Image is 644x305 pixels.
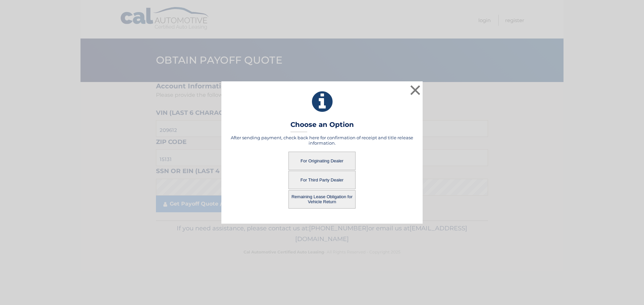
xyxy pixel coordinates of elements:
button: Remaining Lease Obligation for Vehicle Return [288,190,356,209]
h5: After sending payment, check back here for confirmation of receipt and title release information. [230,135,414,146]
button: × [409,83,422,97]
button: For Originating Dealer [288,152,356,170]
h3: Choose an Option [290,121,354,132]
button: For Third Party Dealer [288,171,356,189]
